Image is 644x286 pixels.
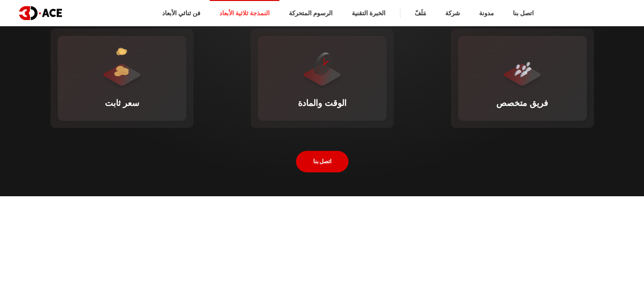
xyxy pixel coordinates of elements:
img: شعار داكن [19,6,62,20]
img: أيقونة - فريق مخصص [523,60,533,73]
font: مَلَفّ [415,9,426,17]
font: اتصل بنا [313,158,331,165]
img: أيقونة - الوقت والمادة [314,53,333,75]
img: أيقونة - فريق مخصص [513,63,523,76]
a: اتصل بنا [296,151,348,172]
font: سعر ثابت [105,96,139,108]
img: أيقونة - سعر ثابت [116,49,124,55]
font: شركة [445,9,460,17]
font: فريق متخصص [496,96,548,108]
font: اتصل بنا [513,9,534,17]
font: مدونة [479,9,494,17]
img: أيقونة - سعر ثابت [118,48,126,55]
img: أيقونة - فريق مخصص [519,64,529,78]
font: الخبرة التقنية [352,9,386,17]
font: الرسوم المتحركة [289,9,333,17]
img: أيقونة - الوقت والمادة [324,60,329,65]
img: أيقونة - سعر ثابت [114,66,129,76]
img: أيقونة - سعر ثابت [120,49,127,56]
font: فن ثنائي الأبعاد [162,9,200,17]
img: أيقونة - الوقت والمادة [324,57,325,64]
font: الوقت والمادة [298,96,347,108]
font: النمذجة ثلاثية الأبعاد [219,9,270,17]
